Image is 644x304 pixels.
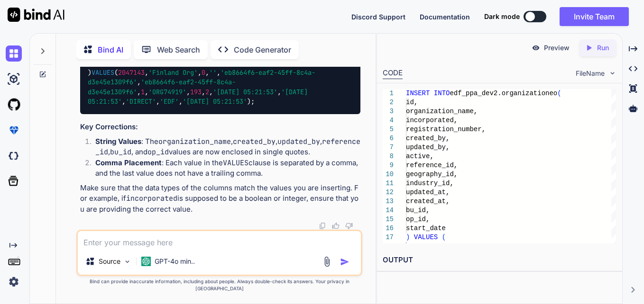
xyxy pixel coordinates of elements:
span: '' [209,68,217,77]
div: 16 [383,224,394,233]
span: updated_at, [406,188,450,196]
span: ) [406,233,410,241]
span: industry_id, [406,179,454,187]
div: 11 [383,179,394,188]
img: githubLight [6,97,22,113]
span: '[DATE] 05:21:53' [213,88,277,96]
span: 2047143 [118,68,145,77]
strong: Comma Placement [95,158,162,167]
span: 'Finland Org' [148,68,198,77]
div: 6 [383,134,394,143]
strong: String Values [95,137,141,146]
p: Preview [544,43,570,53]
div: 4 [383,116,394,125]
code: VALUES [223,158,248,168]
span: , [442,242,446,250]
span: Dark mode [484,12,520,21]
div: 10 [383,170,394,179]
span: bu_id, [406,206,430,214]
img: Bind AI [8,8,64,22]
span: id, [406,98,418,106]
img: like [332,222,340,230]
div: 18 [383,242,394,251]
span: VALUES [414,233,438,241]
span: 'eb8664f6-eaf2-45ff-8c4a-d3e45e1309f6' [88,68,315,86]
div: 8 [383,152,394,161]
span: geography_id, [406,170,458,178]
span: INTO [434,89,450,97]
div: 14 [383,206,394,215]
p: Run [597,43,609,53]
span: incorporated, [406,116,458,124]
span: 1 [141,88,145,96]
span: '[DATE] 05:21:53' [183,98,247,106]
span: ( [558,89,561,97]
span: Discord Support [351,13,405,21]
div: 2 [383,98,394,107]
div: 12 [383,188,394,197]
img: chat [6,45,22,62]
span: 193 [190,88,202,96]
span: FileName [576,69,605,78]
img: GPT-4o mini [141,257,151,266]
span: 2 [205,88,209,96]
span: op_id, [406,215,430,223]
span: active, [406,152,434,160]
div: 9 [383,161,394,170]
div: 1 [383,89,394,98]
span: organization_name, [406,107,478,115]
li: : The , , , , , and values are now enclosed in single quotes. [88,136,360,158]
span: Documentation [420,13,470,21]
button: Documentation [420,12,470,22]
img: Pick Models [123,258,131,266]
div: 7 [383,143,394,152]
p: GPT-4o min.. [155,257,195,266]
span: 'ORG74919' [148,88,186,96]
span: 'EDF' [160,98,179,106]
code: updated_by [277,137,320,146]
div: CODE [383,68,403,79]
p: Make sure that the data types of the columns match the values you are inserting. For example, if ... [80,183,360,215]
img: preview [532,44,540,52]
div: 15 [383,215,394,224]
span: registration_number, [406,125,486,133]
h2: OUTPUT [377,249,622,271]
p: Bind AI [98,44,123,55]
div: 3 [383,107,394,116]
img: dislike [345,222,353,230]
span: '[DATE] 05:21:53' [88,88,312,106]
div: 17 [383,233,394,242]
span: 'eb8664f6-eaf2-45ff-8c4a-d3e45e1309f6' [88,78,236,96]
div: 5 [383,125,394,134]
span: 'DIRECT' [126,98,156,106]
code: organization_name [158,137,231,146]
img: icon [340,257,350,267]
img: copy [319,222,326,230]
button: Discord Support [351,12,405,22]
img: ai-studio [6,71,22,87]
img: premium [6,122,22,138]
li: : Each value in the clause is separated by a comma, and the last value does not have a trailing c... [88,158,360,179]
span: start_date [406,224,446,232]
span: 0 [202,68,205,77]
code: bu_id [110,147,131,157]
code: created_by [233,137,276,146]
img: darkCloudIdeIcon [6,148,22,164]
span: edf_ppa_dev2.organizationeo [450,89,558,97]
span: VALUES [92,68,114,77]
p: Code Generator [234,44,291,55]
code: incorporated [126,194,177,203]
span: 2047143 [414,242,442,250]
span: INSERT [406,89,430,97]
img: settings [6,274,22,290]
img: attachment [322,256,332,267]
p: Source [99,257,120,266]
span: updated_by, [406,143,450,151]
code: op_id [147,147,169,157]
p: Web Search [157,44,200,55]
span: reference_id, [406,161,458,169]
p: Bind can provide inaccurate information, including about people. Always double-check its answers.... [76,278,362,292]
span: ( [442,233,446,241]
div: 13 [383,197,394,206]
img: chevron down [608,69,616,77]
